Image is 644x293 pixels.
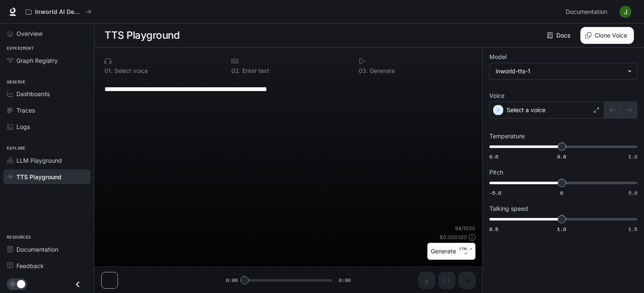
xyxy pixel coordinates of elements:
[489,54,507,60] p: Model
[628,153,637,160] span: 1.0
[3,86,91,101] a: Dashboards
[16,106,35,115] span: Traces
[231,68,241,74] p: 0 2 .
[3,103,91,118] a: Traces
[16,56,58,65] span: Graph Registry
[455,225,475,232] p: 64 / 1000
[68,276,87,293] button: Close drawer
[3,242,91,257] a: Documentation
[557,226,566,233] span: 1.0
[16,29,43,38] span: Overview
[3,26,91,41] a: Overview
[440,234,467,241] p: $ 0.000320
[16,245,58,254] span: Documentation
[16,89,50,98] span: Dashboards
[489,169,503,175] p: Pitch
[496,67,623,75] div: inworld-tts-1
[3,153,91,168] a: LLM Playground
[16,122,30,131] span: Logs
[620,6,631,18] img: User avatar
[545,27,574,44] a: Docs
[3,119,91,134] a: Logs
[490,63,637,79] div: inworld-tts-1
[368,68,395,74] p: Generate
[459,246,472,251] p: CTRL +
[16,156,62,165] span: LLM Playground
[105,68,113,74] p: 0 1 .
[489,189,501,196] span: -5.0
[507,106,545,114] p: Select a voice
[427,243,475,260] button: GenerateCTRL +⏎
[359,68,368,74] p: 0 3 .
[3,53,91,68] a: Graph Registry
[557,153,566,160] span: 0.8
[489,153,498,160] span: 0.6
[17,279,25,288] span: Dark mode toggle
[560,189,563,196] span: 0
[628,226,637,233] span: 1.5
[628,189,637,196] span: 5.0
[489,133,525,139] p: Temperature
[3,169,91,184] a: TTS Playground
[566,7,607,17] span: Documentation
[105,27,180,44] h1: TTS Playground
[562,3,614,20] a: Documentation
[489,226,498,233] span: 0.5
[459,246,472,256] p: ⏎
[489,93,504,99] p: Voice
[3,258,91,273] a: Feedback
[22,3,95,20] button: All workspaces
[16,172,62,181] span: TTS Playground
[489,206,528,212] p: Talking speed
[35,8,82,16] p: Inworld AI Demos
[241,68,269,74] p: Enter text
[113,68,148,74] p: Select voice
[617,3,634,20] button: User avatar
[580,27,634,44] button: Clone Voice
[16,261,44,270] span: Feedback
